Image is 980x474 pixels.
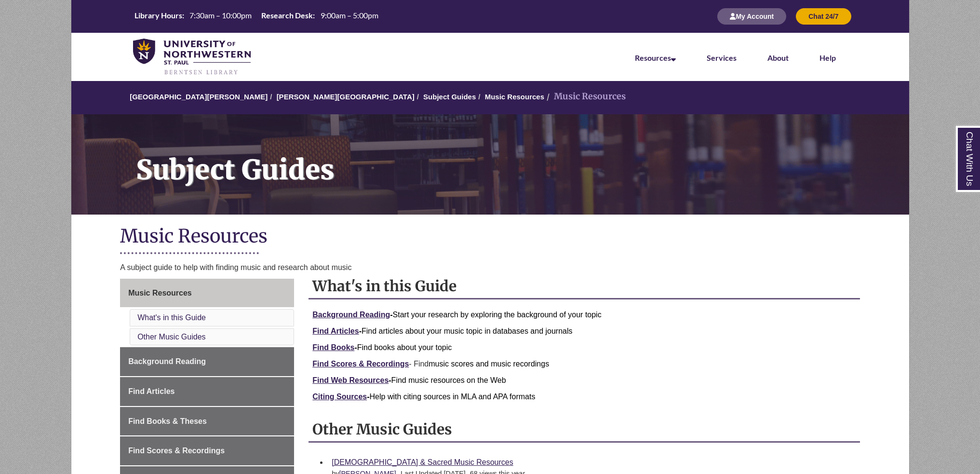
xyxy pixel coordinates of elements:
[332,458,513,466] a: [DEMOGRAPHIC_DATA] & Sacred Music Resources
[120,263,351,271] span: A subject guide to help with finding music and research about music
[717,8,786,25] button: My Account
[125,114,909,202] h1: Subject Guides
[128,387,175,395] span: Find Articles
[312,343,354,352] a: Find Books
[120,347,294,376] a: Background Reading
[312,376,389,384] a: Find Web Resources
[796,8,851,25] button: Chat 24/7
[312,393,535,401] span: Help with citing sources in MLA and APA formats
[120,279,294,308] a: Music Resources
[312,358,856,370] p: - Find
[120,224,860,250] h1: Music Resources
[128,417,207,425] span: Find Books & Theses
[312,343,452,352] span: Find books about your topic
[312,311,392,319] strong: -
[544,90,626,104] li: Music Resources
[312,327,572,335] span: Find articles about your music topic in databases and journals
[309,274,860,299] h2: What's in this Guide
[120,377,294,406] a: Find Articles
[131,10,186,21] th: Library Hours:
[312,343,357,352] strong: -
[189,11,252,20] span: 7:30am – 10:00pm
[312,327,359,335] a: Find Articles
[312,311,390,319] a: Background Reading
[312,376,391,384] strong: -
[130,93,268,101] a: [GEOGRAPHIC_DATA][PERSON_NAME]
[71,114,909,215] a: Subject Guides
[819,53,836,62] a: Help
[312,311,601,319] span: Start your research by exploring the background of your topic
[128,447,225,455] span: Find Scores & Recordings
[312,360,409,368] a: Find Scores & Recordings
[312,327,362,335] strong: -
[707,53,737,62] a: Services
[635,53,676,62] a: Resources
[128,357,206,366] span: Background Reading
[120,407,294,436] a: Find Books & Theses
[309,417,860,443] h2: Other Music Guides
[137,333,205,341] a: Other Music Guides
[321,11,378,20] span: 9:00am – 5:00pm
[131,10,382,23] a: Hours Today
[257,10,316,21] th: Research Desk:
[796,12,851,20] a: Chat 24/7
[312,393,367,401] a: Citing Sources
[133,39,251,76] img: UNWSP Library Logo
[429,360,549,368] span: music scores and music recordings
[423,93,476,101] a: Subject Guides
[485,93,544,101] a: Music Resources
[312,393,369,401] strong: -
[717,12,786,20] a: My Account
[128,289,192,297] span: Music Resources
[312,376,506,384] span: Find music resources on the Web
[767,53,789,62] a: About
[137,313,206,322] a: What's in this Guide
[131,10,382,22] table: Hours Today
[120,436,294,465] a: Find Scores & Recordings
[277,93,415,101] a: [PERSON_NAME][GEOGRAPHIC_DATA]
